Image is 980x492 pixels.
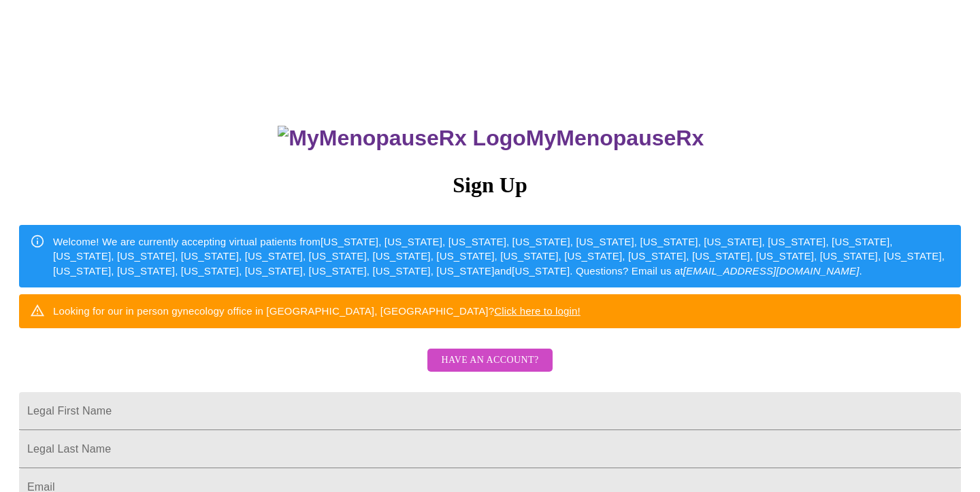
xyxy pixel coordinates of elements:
button: Have an account? [427,349,552,372]
a: Click here to login! [494,305,581,317]
img: MyMenopauseRx Logo [278,126,525,151]
h3: Sign Up [19,173,961,198]
span: Have an account? [441,352,538,369]
h3: MyMenopauseRx [21,126,962,151]
em: [EMAIL_ADDRESS][DOMAIN_NAME] [683,265,860,277]
a: Have an account? [424,363,555,374]
div: Looking for our in person gynecology office in [GEOGRAPHIC_DATA], [GEOGRAPHIC_DATA]? [53,298,581,323]
div: Welcome! We are currently accepting virtual patients from [US_STATE], [US_STATE], [US_STATE], [US... [53,229,950,283]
